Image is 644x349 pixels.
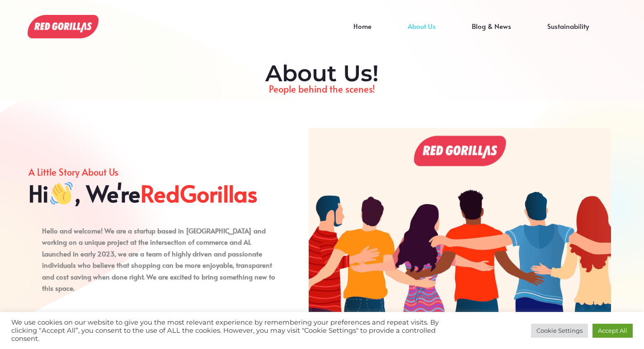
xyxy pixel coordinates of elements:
img: About Us! [309,128,611,330]
img: 👋 [50,182,73,205]
p: A Little Story About Us [28,164,282,180]
strong: Hello and welcome! We are a startup based in [GEOGRAPHIC_DATA] and working on a unique project at... [42,226,272,281]
a: Cookie Settings [531,324,588,338]
a: Blog & News [454,26,529,40]
a: Sustainability [529,26,607,40]
a: Accept All [592,324,633,338]
img: About Us! [28,15,99,38]
h2: About Us! [33,60,611,87]
div: We use cookies on our website to give you the most relevant experience by remembering your prefer... [11,318,447,343]
a: Home [335,26,390,40]
strong: . We are excited to bring something new to this space. [42,272,275,293]
p: People behind the scenes! [33,81,611,97]
a: About Us [390,26,454,40]
span: RedGorillas [141,180,258,207]
h2: Hi , We're [28,180,282,207]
